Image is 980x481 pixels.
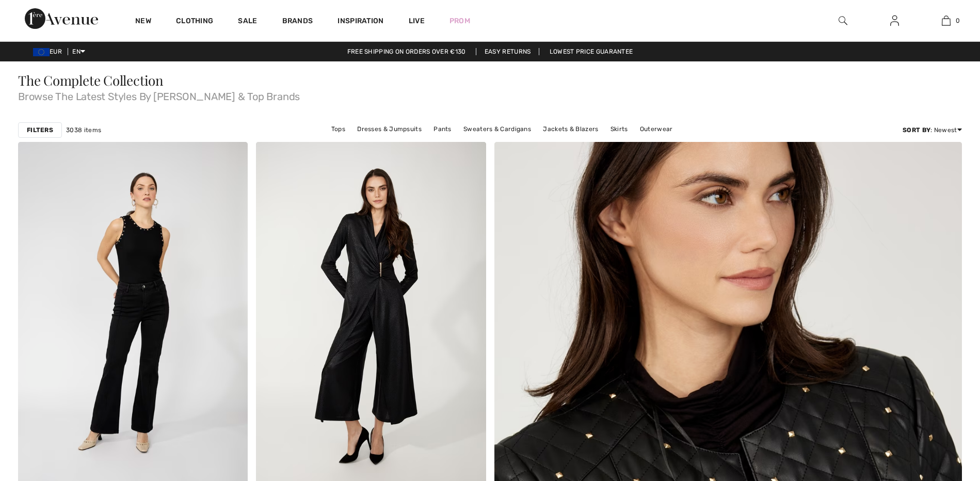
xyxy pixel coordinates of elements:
a: New [135,17,151,27]
a: Lowest Price Guarantee [541,48,641,55]
img: My Bag [942,14,951,27]
a: Easy Returns [476,48,540,55]
a: Sign In [882,14,907,27]
div: : Newest [903,125,962,135]
span: EN [72,48,85,55]
img: search the website [839,14,847,27]
a: Prom [449,15,470,26]
a: Tops [326,122,350,136]
img: Euro [33,48,50,56]
a: Sweaters & Cardigans [458,122,536,136]
a: 0 [921,14,971,27]
strong: Sort By [903,126,930,134]
a: Clothing [176,17,213,27]
span: 0 [956,16,960,25]
a: Brands [282,17,313,27]
a: Free shipping on orders over €130 [339,48,474,55]
a: Jackets & Blazers [538,122,603,136]
a: Live [409,15,425,26]
span: Inspiration [338,17,383,27]
span: The Complete Collection [18,71,164,89]
strong: Filters [27,125,53,135]
span: EUR [33,48,66,55]
span: Browse The Latest Styles By [PERSON_NAME] & Top Brands [18,87,962,102]
span: 3038 items [66,125,101,135]
a: Sale [238,17,257,27]
a: Pants [428,122,457,136]
a: Skirts [605,122,633,136]
a: Outerwear [635,122,678,136]
a: Dresses & Jumpsuits [352,122,427,136]
img: 1ère Avenue [25,8,98,29]
img: My Info [890,14,899,27]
